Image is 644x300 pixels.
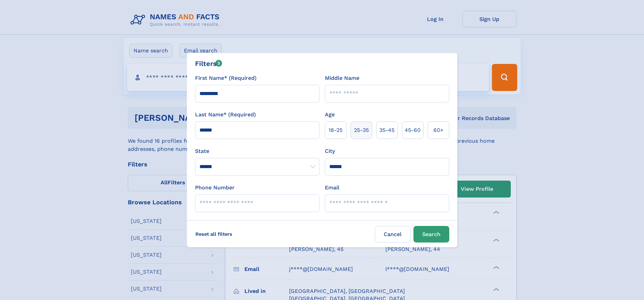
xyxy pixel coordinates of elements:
[195,184,235,192] label: Phone Number
[195,59,222,69] div: Filters
[354,126,369,134] span: 25‑35
[405,126,421,134] span: 45‑60
[413,226,449,243] button: Search
[325,184,339,192] label: Email
[375,226,411,243] label: Cancel
[329,126,342,134] span: 18‑25
[379,126,395,134] span: 35‑45
[195,111,256,119] label: Last Name* (Required)
[433,126,444,134] span: 60+
[195,147,319,155] label: State
[191,226,237,242] label: Reset all filters
[325,147,335,155] label: City
[325,74,359,82] label: Middle Name
[325,111,335,119] label: Age
[195,74,257,82] label: First Name* (Required)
